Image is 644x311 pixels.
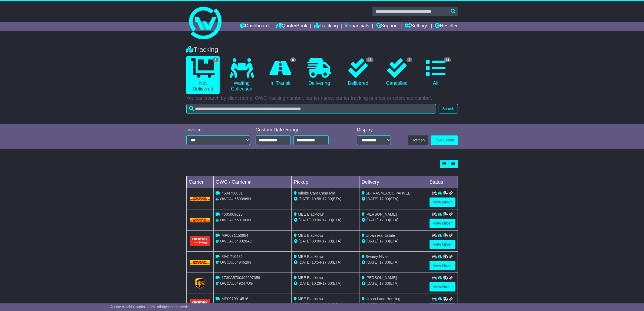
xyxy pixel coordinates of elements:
[341,56,375,88] a: 16 Delivered
[366,233,395,238] span: Urban real Estate
[294,238,357,244] div: - (ETA)
[366,218,378,222] span: [DATE]
[362,281,425,286] div: (ETA)
[292,176,359,188] td: Pickup
[298,191,335,195] span: Infinite Care Casa Mia
[366,260,378,264] span: [DATE]
[430,261,455,270] a: View Order
[190,299,210,309] img: Aramex.png
[213,176,292,188] td: OWC / Carrier #
[359,176,427,188] td: Delivery
[222,297,248,301] span: MP0070914516
[186,95,458,101] p: You can search by client name, OWC tracking number, carrier name, carrier tracking number or refe...
[345,22,369,31] a: Financials
[379,302,389,307] span: 17:00
[190,218,210,222] img: DHL.png
[222,212,243,216] span: 4605069626
[299,281,311,286] span: [DATE]
[299,239,311,243] span: [DATE]
[430,197,455,207] a: View Order
[222,233,248,238] span: MP0071150984
[408,135,428,145] button: Refresh
[220,197,251,201] span: OWCAU650386IN
[290,57,296,62] span: 6
[222,191,243,195] span: 4594736031
[322,302,332,307] span: 17:00
[220,218,251,222] span: OWCAU650160IN
[444,57,451,62] span: 24
[195,278,204,289] img: GetCarrierServiceLogo
[366,302,378,307] span: [DATE]
[366,197,378,201] span: [DATE]
[427,176,458,188] td: Status
[299,302,311,307] span: [DATE]
[322,239,332,243] span: 17:00
[184,46,461,54] div: Tracking
[190,236,210,246] img: Aramex.png
[264,56,297,88] a: 6 In Transit
[213,57,218,62] span: 6
[294,260,357,265] div: - (ETA)
[298,254,324,259] span: MBE Blacktown
[240,22,269,31] a: Dashboard
[362,196,425,202] div: (ETA)
[362,260,425,265] div: (ETA)
[376,22,398,31] a: Support
[294,217,357,223] div: - (ETA)
[312,197,321,201] span: 10:58
[299,260,311,264] span: [DATE]
[366,276,397,280] span: [PERSON_NAME]
[312,260,321,264] span: 13:54
[366,57,373,62] span: 16
[298,233,324,238] span: MBE Blacktown
[222,276,260,280] span: 1Z30A5730499297359
[314,22,338,31] a: Tracking
[357,127,391,133] div: Display
[294,302,357,307] div: - (ETA)
[431,135,458,145] a: CSV Export
[294,196,357,202] div: - (ETA)
[430,219,455,228] a: View Order
[299,218,311,222] span: [DATE]
[110,305,188,309] span: © One World Courier 2025. All rights reserved.
[220,302,252,307] span: OWCAU648693AU
[220,281,253,286] span: OWCAU649247UG
[298,212,324,216] span: MBE Blacktown
[366,297,400,301] span: Urban Land Housing
[186,127,250,133] div: Invoice
[222,254,243,259] span: 8941716486
[379,197,389,201] span: 17:00
[379,218,389,222] span: 17:00
[366,212,397,216] span: [PERSON_NAME]
[298,297,324,301] span: MBE Blacktown
[435,22,458,31] a: Reseller
[312,239,321,243] span: 09:00
[419,56,452,88] a: 24 All
[379,260,389,264] span: 17:00
[322,281,332,286] span: 17:00
[275,22,307,31] a: Quote/Book
[256,127,342,133] div: Custom Date Range
[312,302,321,307] span: 11:00
[190,260,210,264] img: DHL.png
[190,197,210,201] img: DHL.png
[362,302,425,307] div: (ETA)
[294,281,357,286] div: - (ETA)
[380,56,414,88] a: 2 Cancelled
[220,260,251,264] span: OWCAU649462IN
[225,56,258,94] a: Waiting Collection
[430,240,455,249] a: View Order
[379,239,389,243] span: 17:00
[312,218,321,222] span: 09:00
[366,254,389,259] span: Swamy Nivas
[439,104,458,114] button: Search
[407,57,412,62] span: 2
[303,56,336,88] a: Delivering
[366,191,410,195] span: SBI RASMECCC PANVEL
[366,281,378,286] span: [DATE]
[299,197,311,201] span: [DATE]
[220,239,252,243] span: OWCAU649928AU
[298,276,324,280] span: MBE Blacktown
[430,282,455,291] a: View Order
[366,239,378,243] span: [DATE]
